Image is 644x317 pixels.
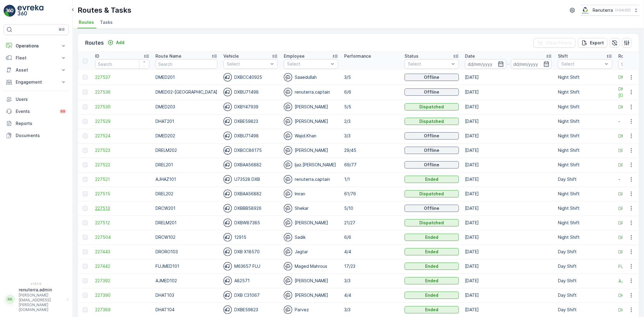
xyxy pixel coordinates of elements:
p: Documents [16,133,66,139]
div: Toggle Row Selected [83,177,88,182]
p: ( +04:00 ) [615,8,631,13]
p: Add [116,40,124,46]
p: Day Shift [558,292,612,298]
p: 61/76 [344,191,399,197]
p: AJMED102 [155,278,217,284]
input: Search [95,59,149,69]
p: 3/5 [344,74,399,80]
p: Night Shift [558,104,612,110]
img: svg%3e [284,262,292,271]
div: Toggle Row Selected [83,162,88,167]
p: 99 [60,109,65,114]
img: svg%3e [223,306,232,314]
button: Dispatched [405,118,459,125]
div: Sadik [284,233,338,242]
td: [DATE] [462,303,555,317]
a: 227392 [95,278,149,284]
button: Asset [4,64,69,76]
p: Routes & Tasks [78,5,131,15]
img: svg%3e [284,291,292,299]
div: Maged Mahrous [284,262,338,271]
p: Offline [424,147,440,153]
div: Shekar [284,204,338,213]
img: svg%3e [284,190,292,198]
img: svg%3e [223,219,232,227]
p: Day Shift [558,249,612,255]
input: dd/mm/yyyy [511,59,552,69]
a: 227442 [95,263,149,269]
p: Offline [424,74,440,80]
p: 4/4 [344,292,399,298]
button: Ended [405,176,459,183]
div: Imran [284,190,338,198]
p: DHAT104 [155,307,217,313]
a: 227504 [95,234,149,240]
div: [PERSON_NAME] [284,103,338,111]
div: M63657 FUJ [223,262,278,271]
img: svg%3e [223,190,232,198]
p: Ended [425,307,438,313]
button: Ended [405,263,459,270]
p: 5/10 [344,205,399,211]
span: Routes [79,19,94,25]
td: [DATE] [462,274,555,288]
input: dd/mm/yyyy [465,59,506,69]
a: Events99 [4,105,69,117]
button: RRrenuterra.admin[PERSON_NAME][EMAIL_ADDRESS][PERSON_NAME][DOMAIN_NAME] [4,287,69,312]
span: 227512 [95,220,149,226]
a: 227530 [95,104,149,110]
span: 227523 [95,147,149,153]
div: Saaedullah [284,73,338,82]
button: Renuterra(+04:00) [581,5,639,16]
p: Ended [425,176,438,182]
div: [PERSON_NAME] [284,117,338,126]
div: [PERSON_NAME] [284,277,338,285]
p: DMED202 [155,133,217,139]
button: Dispatched [405,219,459,226]
a: 227390 [95,292,149,298]
p: Night Shift [558,205,612,211]
div: DXBE59823 [223,306,278,314]
img: logo [4,5,16,17]
div: Toggle Row Selected [83,278,88,283]
button: Ended [405,306,459,313]
p: DMED201 [155,74,217,80]
p: Asset [16,67,57,73]
span: 227537 [95,74,149,80]
p: Select [408,61,450,67]
button: Ended [405,248,459,255]
div: renuterra.captain [284,175,338,184]
img: Screenshot_2024-07-26_at_13.33.01.png [581,7,590,14]
p: Renuterra [593,7,613,13]
a: 227529 [95,118,149,124]
td: [DATE] [462,158,555,172]
p: Status [405,53,418,59]
img: svg%3e [223,291,232,299]
a: Documents [4,130,69,142]
div: Toggle Row Selected [83,148,88,153]
td: [DATE] [462,230,555,245]
div: renuterra.captain [284,88,338,96]
p: Dispatched [420,191,444,197]
p: Select [287,61,329,67]
p: 3/3 [344,133,399,139]
div: RR [5,295,15,304]
img: svg%3e [284,103,292,111]
p: Dispatched [420,118,444,124]
p: DHAT103 [155,292,217,298]
p: DRORO103 [155,249,217,255]
p: Engagement [16,79,57,85]
p: Night Shift [558,220,612,226]
p: [PERSON_NAME][EMAIL_ADDRESS][PERSON_NAME][DOMAIN_NAME] [19,293,64,312]
span: 227443 [95,249,149,255]
div: DXBCC86175 [223,146,278,155]
span: 227521 [95,176,149,182]
div: Toggle Row Selected [83,191,88,196]
button: Engagement [4,76,69,88]
span: Tasks [100,19,113,25]
img: svg%3e [223,233,232,242]
p: Events [16,108,56,114]
a: 227536 [95,89,149,95]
